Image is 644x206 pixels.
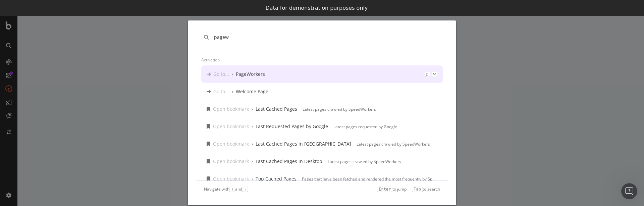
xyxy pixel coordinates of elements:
[256,158,322,165] div: Last Cached Pages in Desktop
[236,88,268,95] div: Welcome Page
[256,141,351,147] div: Last Cached Pages in [GEOGRAPHIC_DATA]
[252,175,253,182] div: ›
[256,106,297,112] div: Last Cached Pages
[204,186,248,192] div: Navigate with and
[302,176,437,182] div: Pages that have been fetched and rendered the most frequently by SpeedWorkers
[236,71,265,78] div: PageWorkers
[232,88,233,95] div: ›
[188,20,456,205] div: modal
[252,123,253,130] div: ›
[213,106,249,112] div: Open bookmark
[213,141,249,147] div: Open bookmark
[213,71,229,78] div: Go to...
[229,187,235,192] kbd: ↑
[214,34,440,41] input: Type a command or search…
[201,54,443,65] div: Activation
[432,71,437,77] kbd: w
[232,71,233,78] div: ›
[266,5,368,11] div: Data for demonstration purposes only
[256,123,328,130] div: Last Requested Pages by Google
[412,187,423,192] kbd: Tab
[412,186,440,192] div: to search
[425,71,430,77] kbd: p
[303,106,376,112] div: Latest pages crawled by SpeedWorkers
[242,187,248,192] kbd: ↓
[333,124,397,130] div: Latest pages requested by Google
[328,159,401,164] div: Latest pages crawled by SpeedWorkers
[621,183,637,199] iframe: Intercom live chat
[252,106,253,112] div: ›
[377,187,392,192] kbd: Enter
[213,88,229,95] div: Go to...
[252,158,253,165] div: ›
[213,158,249,165] div: Open bookmark
[357,141,430,147] div: Latest pages crawled by SpeedWorkers
[213,175,249,182] div: Open bookmark
[377,186,407,192] div: to jump
[256,175,297,182] div: Top Cached Pages
[213,123,249,130] div: Open bookmark
[252,141,253,147] div: ›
